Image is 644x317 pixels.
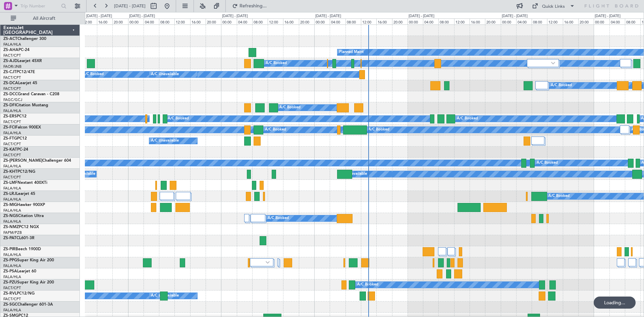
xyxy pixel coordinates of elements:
div: 20:00 [206,18,221,24]
div: 08:00 [159,18,174,24]
a: ZS-DCCGrand Caravan - C208 [3,92,59,96]
span: ZS-PAT [3,236,16,240]
div: Planned Maint [339,47,364,57]
a: ZS-FTGPC12 [3,137,27,141]
a: ZS-DFICitation Mustang [3,103,48,107]
span: ZS-SGC [3,303,17,307]
div: A/C Booked [279,103,301,113]
button: Refreshing... [229,1,269,11]
a: FALA/HLA [3,186,21,191]
div: [DATE] - [DATE] [222,13,248,19]
div: 12:00 [361,18,376,24]
div: Quick Links [542,3,565,10]
div: [DATE] - [DATE] [595,13,621,19]
div: 20:00 [299,18,314,24]
div: [DATE] - [DATE] [86,13,112,19]
a: ZS-FCIFalcon 900EX [3,125,41,129]
a: FALA/HLA [3,108,21,113]
a: FALA/HLA [3,219,21,224]
div: A/C Unavailable [339,169,367,179]
img: arrow-gray.svg [551,62,555,64]
a: ZS-AHAPC-24 [3,48,30,52]
span: ZS-LRJ [3,192,16,196]
a: ZS-ERSPC12 [3,114,26,118]
div: 08:00 [345,18,361,24]
a: ZS-LRJLearjet 45 [3,192,35,196]
span: ZS-NMZ [3,225,19,229]
span: ZS-KAT [3,148,17,152]
span: ZS-[PERSON_NAME] [3,159,42,163]
div: 16:00 [190,18,206,24]
div: 00:00 [314,18,330,24]
div: 00:00 [408,18,423,24]
div: [DATE] - [DATE] [129,13,155,19]
a: FALA/HLA [3,164,21,169]
a: ZS-PIRBeech 1900D [3,247,41,251]
a: ZS-NMZPC12 NGX [3,225,39,229]
div: 08:00 [532,18,547,24]
span: ZS-PSA [3,269,17,273]
div: [DATE] - [DATE] [409,13,434,19]
span: ZS-DFI [3,103,16,107]
span: [DATE] - [DATE] [114,3,146,9]
input: Trip Number [20,1,59,11]
div: 04:00 [330,18,345,24]
div: A/C Booked [457,114,478,124]
div: 00:00 [128,18,144,24]
div: 16:00 [470,18,485,24]
div: 20:00 [578,18,594,24]
div: 04:00 [609,18,625,24]
div: 20:00 [392,18,408,24]
a: FACT/CPT [3,285,21,290]
a: ZS-PZUSuper King Air 200 [3,280,54,284]
div: 12:00 [82,18,97,24]
div: 00:00 [221,18,236,24]
span: ZS-NGS [3,214,18,218]
div: A/C Booked [83,69,104,80]
a: FALA/HLA [3,197,21,202]
span: ZS-FCI [3,125,15,129]
a: FACT/CPT [3,119,21,124]
div: 04:00 [516,18,532,24]
a: FAGC/GCJ [3,97,22,102]
a: FACT/CPT [3,75,21,80]
a: ZS-[PERSON_NAME]Challenger 604 [3,159,71,163]
span: ZS-AHA [3,48,18,52]
div: 08:00 [438,18,454,24]
a: FACT/CPT [3,297,21,302]
div: 12:00 [547,18,562,24]
div: A/C Booked [168,114,189,124]
a: ZS-DCALearjet 45 [3,81,37,85]
div: A/C Booked [551,81,572,91]
a: ZS-PPGSuper King Air 200 [3,258,54,262]
div: A/C Booked [266,58,287,68]
div: 12:00 [454,18,470,24]
a: ZS-PSALearjet 60 [3,269,36,273]
a: ZS-SGCChallenger 601-3A [3,303,53,307]
div: 04:00 [144,18,159,24]
div: 20:00 [485,18,500,24]
a: FALA/HLA [3,263,21,268]
span: ZS-PIR [3,247,15,251]
a: FALA/HLA [3,208,21,213]
a: ZS-MIGHawker 900XP [3,203,45,207]
a: FACT/CPT [3,53,21,58]
div: 04:00 [237,18,252,24]
span: ZS-AJD [3,59,17,63]
a: FACT/CPT [3,86,21,91]
span: All Aircraft [17,16,71,21]
a: ZS-AJDLearjet 45XR [3,59,42,63]
button: All Aircraft [7,13,73,24]
div: 08:00 [625,18,640,24]
a: FACT/CPT [3,153,21,158]
div: A/C Booked [357,280,378,290]
a: FACT/CPT [3,175,21,180]
span: Refreshing... [239,4,267,8]
div: 16:00 [97,18,112,24]
a: FALA/HLA [3,274,21,279]
a: FALA/HLA [3,130,21,136]
a: FAOR/JNB [3,64,21,69]
div: 20:00 [112,18,128,24]
div: 16:00 [376,18,392,24]
span: ZS-PZU [3,280,17,284]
